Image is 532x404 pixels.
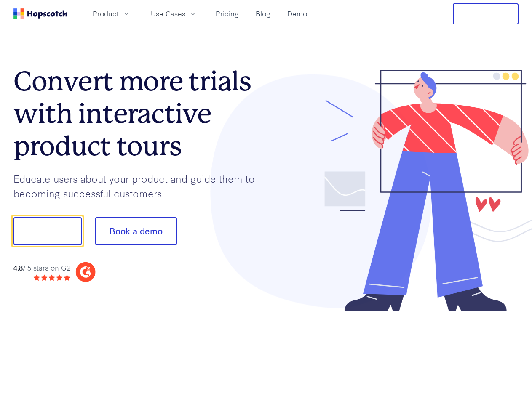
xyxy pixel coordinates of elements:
a: Demo [284,7,310,21]
button: Use Cases [146,7,202,21]
p: Educate users about your product and guide them to becoming successful customers. [13,171,266,200]
strong: 4.8 [13,263,23,272]
button: Book a demo [95,217,177,245]
button: Show me! [13,217,82,245]
a: Pricing [212,7,242,21]
button: Free Trial [453,3,519,24]
button: Product [88,7,136,21]
a: Blog [252,7,274,21]
span: Use Cases [151,8,185,19]
a: Home [13,8,67,19]
span: Product [93,8,119,19]
h1: Convert more trials with interactive product tours [13,65,266,162]
div: / 5 stars on G2 [13,263,70,273]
